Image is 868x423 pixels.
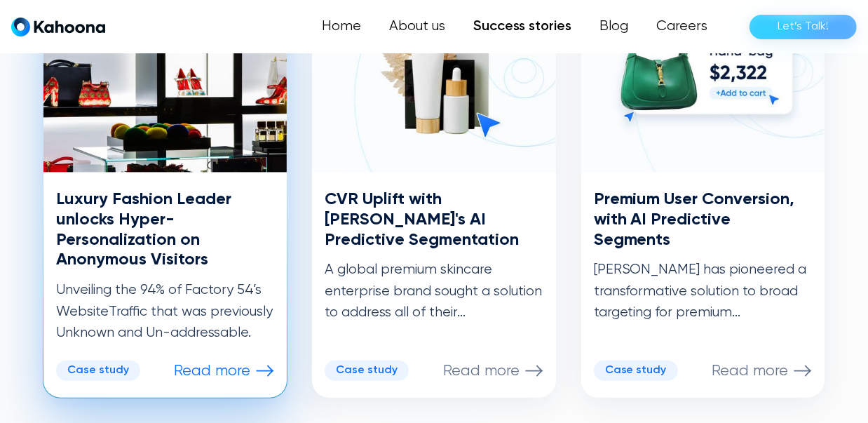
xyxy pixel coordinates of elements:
h3: Premium User Conversion, with AI Predictive Segments [594,189,812,250]
div: Case study [605,364,667,377]
p: Read more [712,362,788,380]
p: Read more [443,362,520,380]
h3: Luxury Fashion Leader unlocks Hyper-Personalization on Anonymous Visitors [56,189,274,270]
p: Read more [174,362,250,380]
a: Let’s Talk! [750,15,857,39]
p: Unveiling the 94% of Factory 54’s WebsiteTraffic that was previously Unknown and Un-addressable. [56,280,274,344]
a: home [11,17,105,37]
a: Blog [585,13,642,41]
div: Case study [67,364,129,377]
h3: CVR Uplift with [PERSON_NAME]'s AI Predictive Segmentation [325,189,543,250]
div: Case study [336,364,398,377]
a: About us [375,13,459,41]
div: Let’s Talk! [778,15,829,38]
a: Careers [642,13,721,41]
a: Home [308,13,375,41]
p: A global premium skincare enterprise brand sought a solution to address all of their... [325,260,543,323]
p: [PERSON_NAME] has pioneered a transformative solution to broad targeting for premium... [594,260,812,323]
a: Success stories [459,13,585,41]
